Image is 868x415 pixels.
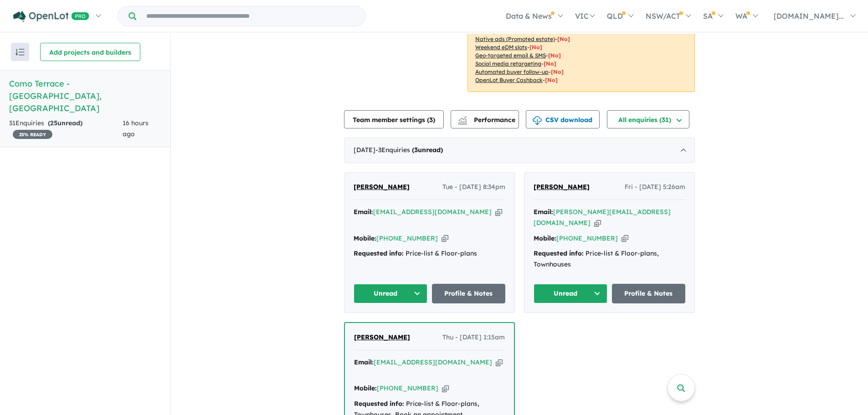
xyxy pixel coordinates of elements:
[344,110,444,128] button: Team member settings (3)
[625,182,685,193] span: Fri - [DATE] 5:26am
[534,182,590,193] a: [PERSON_NAME]
[533,116,542,125] img: download icon
[40,43,140,61] button: Add projects and builders
[607,110,689,128] button: All enquiries (31)
[373,208,492,216] a: [EMAIL_ADDRESS][DOMAIN_NAME]
[534,248,685,270] div: Price-list & Floor-plans, Townhouses
[354,182,410,193] a: [PERSON_NAME]
[459,116,515,124] span: Performance
[354,358,374,366] strong: Email:
[354,384,377,392] strong: Mobile:
[495,207,502,217] button: Copy
[548,52,561,59] span: [No]
[551,68,564,75] span: [No]
[354,248,505,259] div: Price-list & Floor-plans
[442,234,448,243] button: Copy
[475,77,543,83] u: OpenLot Buyer Cashback
[496,358,503,367] button: Copy
[475,52,546,59] u: Geo-targeted email & SMS
[557,36,570,42] span: [No]
[354,400,404,408] strong: Requested info:
[534,208,553,216] strong: Email:
[15,49,25,56] img: sort.svg
[534,249,584,257] strong: Requested info:
[377,384,438,392] a: [PHONE_NUMBER]
[594,218,601,228] button: Copy
[48,119,82,127] strong: ( unread)
[621,234,628,243] button: Copy
[9,77,161,114] h5: Como Terrace - [GEOGRAPHIC_DATA] , [GEOGRAPHIC_DATA]
[529,44,542,51] span: [No]
[544,60,556,67] span: [No]
[458,116,467,121] img: line-chart.svg
[475,44,527,51] u: Weekend eDM slots
[432,284,506,303] a: Profile & Notes
[526,110,600,128] button: CSV download
[354,208,373,216] strong: Email:
[344,138,695,163] div: [DATE]
[442,182,505,193] span: Tue - [DATE] 8:34pm
[412,146,443,154] strong: ( unread)
[354,332,410,343] a: [PERSON_NAME]
[374,358,492,366] a: [EMAIL_ADDRESS][DOMAIN_NAME]
[774,11,844,20] span: [DOMAIN_NAME]...
[534,183,590,191] span: [PERSON_NAME]
[123,119,149,138] span: 16 hours ago
[50,119,57,127] span: 25
[475,60,541,67] u: Social media retargeting
[376,234,438,242] a: [PHONE_NUMBER]
[612,284,686,303] a: Profile & Notes
[354,234,376,242] strong: Mobile:
[458,119,467,125] img: bar-chart.svg
[451,110,519,128] button: Performance
[429,116,433,124] span: 3
[354,333,410,341] span: [PERSON_NAME]
[9,118,123,140] div: 31 Enquir ies
[475,36,555,42] u: Native ads (Promoted estate)
[414,146,418,154] span: 3
[354,284,427,303] button: Unread
[534,284,607,303] button: Unread
[442,384,449,393] button: Copy
[534,234,556,242] strong: Mobile:
[545,77,558,83] span: [No]
[354,183,410,191] span: [PERSON_NAME]
[138,6,363,26] input: Try estate name, suburb, builder or developer
[375,146,443,154] span: - 3 Enquir ies
[475,68,549,75] u: Automated buyer follow-up
[556,234,618,242] a: [PHONE_NUMBER]
[442,332,505,343] span: Thu - [DATE] 1:15am
[13,130,52,139] span: 25 % READY
[354,249,404,257] strong: Requested info:
[534,208,671,227] a: [PERSON_NAME][EMAIL_ADDRESS][DOMAIN_NAME]
[13,11,89,22] img: Openlot PRO Logo White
